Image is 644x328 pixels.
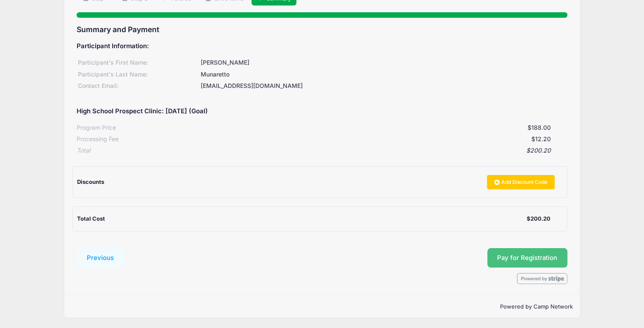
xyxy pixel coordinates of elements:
span: $188.00 [528,124,551,131]
div: Contact Email: [77,82,199,90]
div: $200.20 [90,146,551,155]
h3: Summary and Payment [77,25,567,34]
div: $200.20 [527,215,550,223]
h5: High School Prospect Clinic: [DATE] (Goal) [77,108,208,115]
span: Discounts [77,178,104,185]
div: Munaretto [199,70,567,79]
div: Total [77,146,90,155]
div: Participant's Last Name: [77,70,199,79]
div: $12.20 [119,135,551,144]
div: Program Price [77,123,116,132]
a: Add Discount Code [487,175,555,189]
span: Pay for Registration [497,254,557,262]
div: Participant's First Name: [77,58,199,67]
button: Pay for Registration [487,248,568,268]
p: Powered by Camp Network [71,303,573,311]
div: Processing Fee [77,135,119,144]
button: Previous [77,248,124,268]
div: [EMAIL_ADDRESS][DOMAIN_NAME] [199,82,567,90]
div: Total Cost [77,215,527,223]
h5: Participant Information: [77,43,567,50]
div: [PERSON_NAME] [199,58,567,67]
